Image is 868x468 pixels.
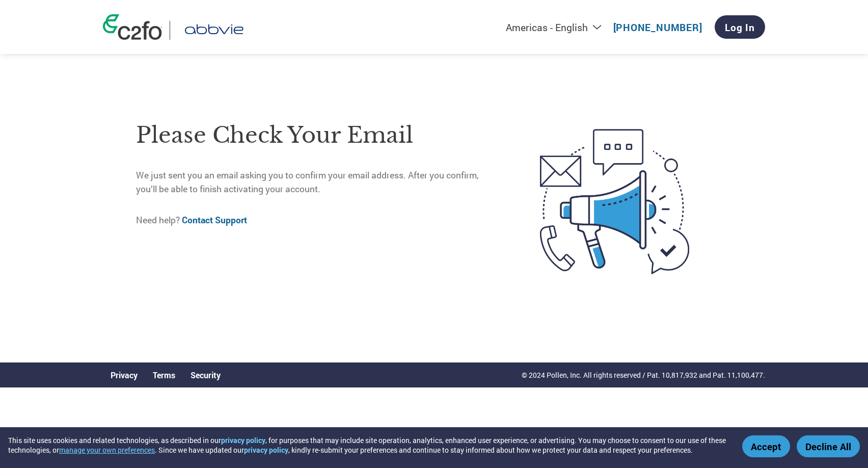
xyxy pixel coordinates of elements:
[8,435,727,455] div: This site uses cookies and related technologies, as described in our , for purposes that may incl...
[497,111,732,292] img: open-email
[136,169,497,196] p: We just sent you an email asking you to confirm your email address. After you confirm, you’ll be ...
[178,21,250,40] img: AbbVie
[742,435,790,457] button: Accept
[103,14,162,40] img: c2fo logo
[244,445,288,455] a: privacy policy
[715,15,765,39] a: Log In
[153,370,175,380] a: Terms
[191,370,221,380] a: Security
[136,119,497,152] h1: Please check your email
[797,435,860,457] button: Decline All
[613,21,702,34] a: [PHONE_NUMBER]
[136,214,497,227] p: Need help?
[522,370,765,380] p: © 2024 Pollen, Inc. All rights reserved / Pat. 10,817,932 and Pat. 11,100,477.
[59,445,155,455] button: manage your own preferences
[221,435,265,445] a: privacy policy
[111,370,138,380] a: Privacy
[182,214,247,226] a: Contact Support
